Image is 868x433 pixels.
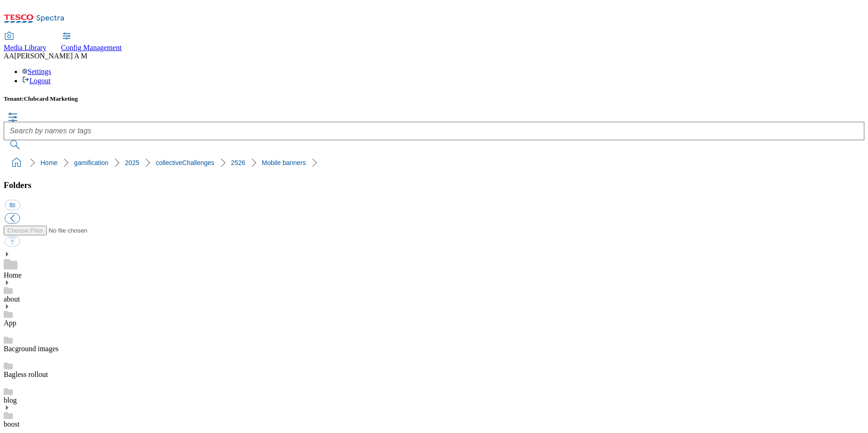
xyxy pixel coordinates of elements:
a: about [4,295,20,303]
a: Home [40,159,57,166]
a: Bagless rollout [4,370,48,378]
span: Config Management [61,44,122,51]
a: Bacground images [4,345,59,353]
a: 2025 [125,159,139,166]
a: Settings [22,68,51,75]
a: 2526 [231,159,245,166]
span: Media Library [4,44,46,51]
a: Home [4,271,22,279]
a: Mobile banners [262,159,306,166]
span: AA [4,52,14,60]
span: Clubcard Marketing [24,95,78,102]
a: home [9,155,24,170]
a: App [4,319,17,327]
input: Search by names or tags [4,122,864,140]
h3: Folders [4,180,864,190]
a: gamification [74,159,108,166]
span: [PERSON_NAME] A M [14,52,87,60]
h5: Tenant: [4,95,864,103]
a: Logout [22,77,51,85]
a: Media Library [4,33,46,52]
a: collectiveChallenges [156,159,214,166]
nav: breadcrumb [4,154,864,171]
a: blog [4,396,17,404]
a: Config Management [61,33,122,52]
a: boost [4,420,20,428]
